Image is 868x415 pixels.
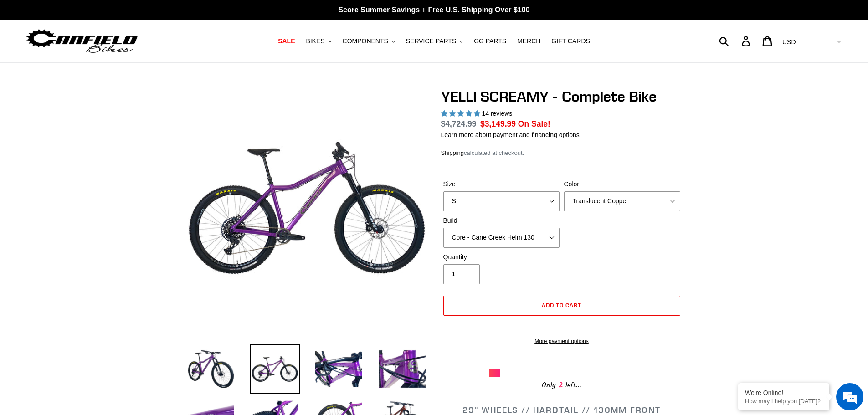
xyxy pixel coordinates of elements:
span: $3,149.99 [480,119,516,128]
span: COMPONENTS [343,37,388,45]
img: Canfield Bikes [25,27,139,56]
label: Build [443,216,560,225]
a: Shipping [441,149,464,157]
textarea: Type your message and hit 'Enter' [5,249,174,281]
span: MERCH [517,37,540,45]
a: More payment options [443,337,680,345]
button: COMPONENTS [338,35,400,47]
button: Add to cart [443,296,680,316]
img: Load image into Gallery viewer, YELLI SCREAMY - Complete Bike [313,344,364,394]
label: Quantity [443,252,560,262]
span: GG PARTS [474,37,506,45]
span: GIFT CARDS [551,37,590,45]
button: BIKES [301,35,336,47]
img: d_696896380_company_1647369064580_696896380 [29,46,52,68]
div: Chat with us now [61,51,167,63]
span: 29" WHEELS // HARDTAIL // 130MM FRONT [462,405,661,415]
div: We're Online! [745,389,822,396]
p: How may I help you today? [745,398,822,405]
div: Minimize live chat window [149,5,171,26]
img: Load image into Gallery viewer, YELLI SCREAMY - Complete Bike [377,344,427,394]
div: Navigation go back [10,50,24,64]
span: We're online! [53,115,126,207]
img: Load image into Gallery viewer, YELLI SCREAMY - Complete Bike [250,344,300,394]
span: On Sale! [518,118,550,130]
a: Learn more about payment and financing options [441,131,580,138]
div: calculated at checkout. [441,149,683,158]
input: Search [724,31,747,51]
a: SALE [273,35,299,47]
div: Only left... [489,377,635,391]
label: Size [443,179,560,189]
span: 14 reviews [482,110,512,117]
span: SALE [278,37,295,45]
span: 5.00 stars [441,110,482,117]
img: Load image into Gallery viewer, YELLI SCREAMY - Complete Bike [186,344,236,394]
a: GG PARTS [469,35,511,47]
a: GIFT CARDS [547,35,595,47]
s: $4,724.99 [441,119,477,128]
span: 2 [556,379,565,391]
button: SERVICE PARTS [401,35,467,47]
h1: YELLI SCREAMY - Complete Bike [441,88,683,105]
span: Add to cart [542,302,581,308]
span: BIKES [306,37,324,45]
label: Color [564,179,680,189]
span: SERVICE PARTS [406,37,456,45]
a: MERCH [513,35,545,47]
